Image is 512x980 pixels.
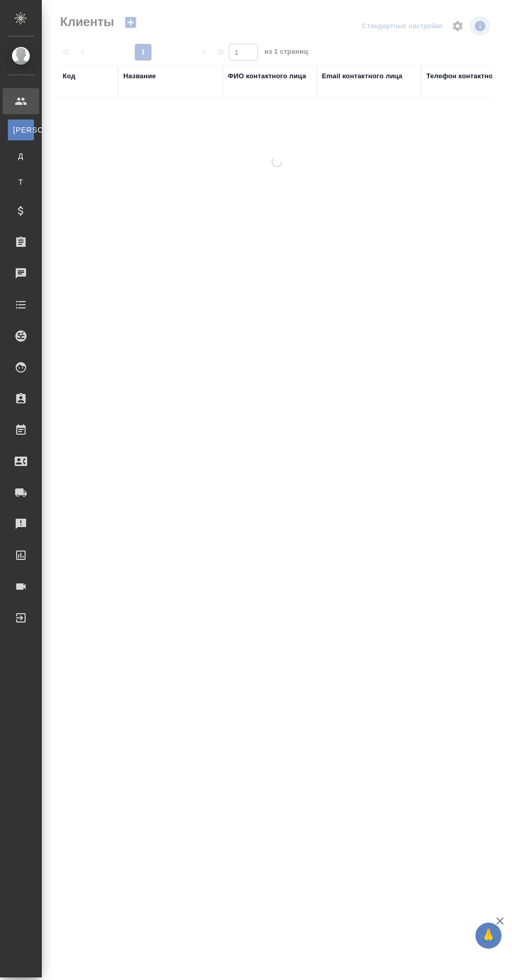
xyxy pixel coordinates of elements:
[13,125,29,135] span: [PERSON_NAME]
[475,923,502,949] button: 🙏
[228,71,306,81] div: ФИО контактного лица
[123,71,156,81] div: Название
[13,151,29,161] span: Д
[63,71,75,81] div: Код
[8,172,34,193] a: Т
[8,146,34,166] a: Д
[8,119,34,140] a: [PERSON_NAME]
[480,925,497,947] span: 🙏
[13,177,29,187] span: Т
[322,71,402,81] div: Email контактного лица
